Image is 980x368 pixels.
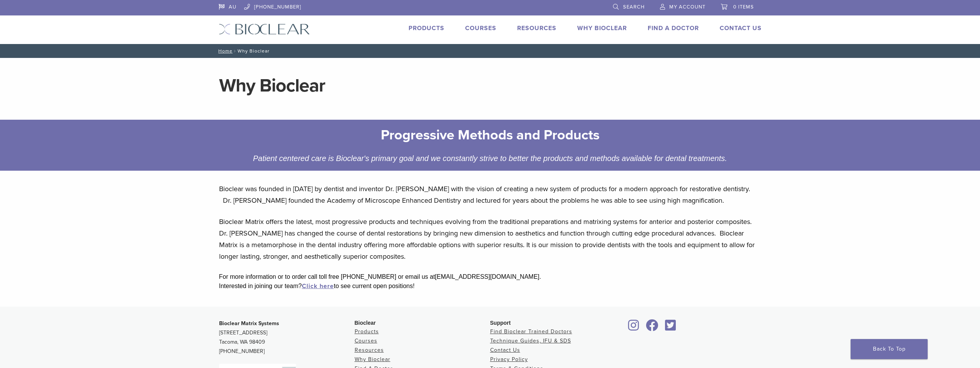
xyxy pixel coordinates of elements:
a: Why Bioclear [577,24,627,32]
a: Find Bioclear Trained Doctors [490,328,572,335]
span: Bioclear [355,320,376,326]
div: For more information or to order call toll free [PHONE_NUMBER] or email us at [EMAIL_ADDRESS][DOM... [219,272,761,282]
h1: Why Bioclear [219,76,761,95]
a: Bioclear [663,324,679,332]
img: Bioclear [219,24,310,35]
a: Contact Us [720,24,762,32]
div: Patient centered care is Bioclear's primary goal and we constantly strive to better the products ... [163,152,817,164]
h2: Progressive Methods and Products [169,126,811,144]
a: Find A Doctor [648,24,699,32]
span: 0 items [733,4,754,10]
span: Support [490,320,511,326]
a: Bioclear [626,324,642,332]
a: Products [409,24,444,32]
a: Click here [302,282,334,290]
a: Resources [355,347,384,353]
a: Technique Guides, IFU & SDS [490,337,571,344]
a: Bioclear [643,324,661,332]
a: Back To Top [851,339,928,359]
a: Why Bioclear [355,356,390,363]
p: Bioclear was founded in [DATE] by dentist and inventor Dr. [PERSON_NAME] with the vision of creat... [219,183,761,206]
a: Courses [465,24,496,32]
span: My Account [669,4,705,10]
a: Privacy Policy [490,356,528,363]
span: Search [623,4,645,10]
a: Resources [517,24,556,32]
strong: Bioclear Matrix Systems [219,320,279,327]
a: Products [355,328,379,335]
a: Courses [355,337,377,344]
div: Interested in joining our team? to see current open positions! [219,282,761,291]
a: Contact Us [490,347,520,353]
span: / [233,49,238,53]
a: Home [216,48,233,54]
p: Bioclear Matrix offers the latest, most progressive products and techniques evolving from the tra... [219,216,761,262]
nav: Why Bioclear [213,44,767,58]
p: [STREET_ADDRESS] Tacoma, WA 98409 [PHONE_NUMBER] [219,319,355,356]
